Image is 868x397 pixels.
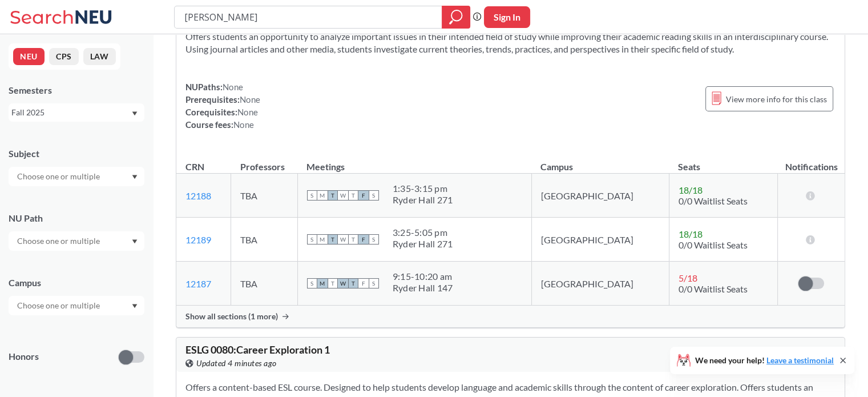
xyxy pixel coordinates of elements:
span: S [307,234,317,244]
p: Honors [9,350,39,363]
span: None [237,107,258,117]
svg: magnifying glass [449,9,463,25]
div: Dropdown arrow [9,296,144,315]
span: S [369,234,379,244]
span: T [328,234,338,244]
span: T [348,278,358,288]
span: F [358,278,369,288]
span: W [338,234,348,244]
div: 1:35 - 3:15 pm [393,183,453,194]
span: W [338,278,348,288]
svg: Dropdown arrow [132,239,138,244]
td: TBA [231,174,297,218]
section: Offers students an opportunity to analyze important issues in their intended field of study while... [185,30,835,55]
div: Dropdown arrow [9,231,144,251]
div: NU Path [9,212,144,224]
td: TBA [231,262,297,306]
div: Ryder Hall 147 [393,282,453,294]
span: 0/0 Waitlist Seats [679,239,748,250]
div: Semesters [9,84,144,97]
div: CRN [185,161,204,173]
span: M [317,190,328,200]
td: [GEOGRAPHIC_DATA] [531,218,669,262]
div: 9:15 - 10:20 am [393,271,453,282]
span: S [369,278,379,288]
a: 12188 [185,190,211,201]
svg: Dropdown arrow [132,175,138,179]
th: Professors [231,149,297,174]
button: Sign In [484,6,530,28]
svg: Dropdown arrow [132,304,138,308]
span: None [233,119,254,130]
span: 18 / 18 [679,228,703,239]
div: Ryder Hall 271 [393,194,453,206]
div: NUPaths: Prerequisites: Corequisites: Course fees: [185,81,260,131]
div: Campus [9,276,144,289]
span: W [338,190,348,200]
span: S [369,190,379,200]
span: T [328,278,338,288]
button: CPS [49,48,79,65]
td: TBA [231,218,297,262]
span: F [358,190,369,200]
a: Leave a testimonial [766,355,834,365]
span: 18 / 18 [679,185,703,195]
span: 0/0 Waitlist Seats [679,283,748,294]
span: S [307,190,317,200]
span: View more info for this class [726,92,827,106]
span: ESLG 0080 : Career Exploration 1 [185,343,330,356]
div: Subject [9,147,144,160]
span: F [358,234,369,244]
input: Choose one or multiple [11,234,107,248]
span: Updated 4 minutes ago [196,357,277,370]
span: T [348,190,358,200]
a: 12187 [185,278,211,289]
div: magnifying glass [442,6,470,29]
th: Meetings [297,149,531,174]
span: M [317,234,328,244]
div: 3:25 - 5:05 pm [393,227,453,238]
span: 5 / 18 [679,272,697,283]
input: Choose one or multiple [11,170,107,183]
th: Notifications [778,149,845,174]
a: 12189 [185,234,211,245]
div: Ryder Hall 271 [393,238,453,250]
span: None [223,82,243,92]
td: [GEOGRAPHIC_DATA] [531,174,669,218]
div: Dropdown arrow [9,167,144,186]
div: Fall 2025Dropdown arrow [9,103,144,122]
span: T [348,234,358,244]
td: [GEOGRAPHIC_DATA] [531,262,669,306]
input: Choose one or multiple [11,299,107,312]
th: Seats [669,149,778,174]
button: NEU [13,48,45,65]
span: T [328,190,338,200]
span: M [317,278,328,288]
span: None [240,94,260,105]
span: 0/0 Waitlist Seats [679,195,748,206]
span: We need your help! [695,356,834,364]
svg: Dropdown arrow [132,111,138,116]
button: LAW [83,48,116,65]
span: Show all sections (1 more) [185,311,278,322]
div: Fall 2025 [11,106,131,119]
th: Campus [531,149,669,174]
input: Class, professor, course number, "phrase" [183,7,434,27]
span: S [307,278,317,288]
div: Show all sections (1 more) [176,306,845,327]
